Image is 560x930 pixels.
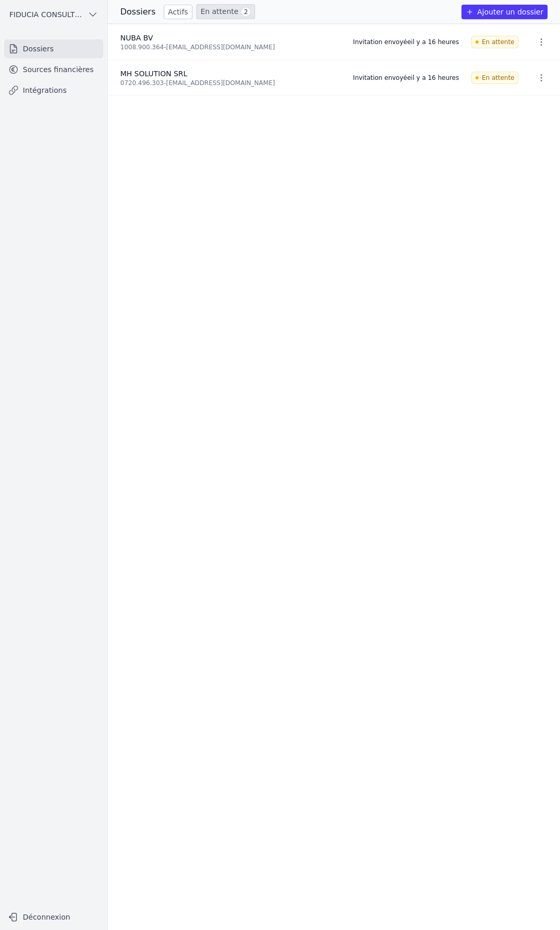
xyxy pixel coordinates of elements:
[4,81,103,100] a: Intégrations
[4,60,103,79] a: Sources financières
[120,6,156,18] h3: Dossiers
[461,5,548,19] button: Ajouter un dossier
[9,9,83,20] span: FIDUCIA CONSULTING SRL
[197,4,255,19] a: En attente 2
[4,6,103,23] button: FIDUCIA CONSULTING SRL
[120,70,187,78] span: MH SOLUTION SRL
[120,79,341,87] div: 0720.496.303 - [EMAIL_ADDRESS][DOMAIN_NAME]
[471,36,519,48] span: En attente
[353,74,459,82] div: Invitation envoyée il y a 16 heures
[164,5,192,19] a: Actifs
[120,43,341,51] div: 1008.900.364 - [EMAIL_ADDRESS][DOMAIN_NAME]
[120,34,153,42] span: NUBA BV
[353,38,459,46] div: Invitation envoyée il y a 16 heures
[4,909,103,925] button: Déconnexion
[471,72,519,84] span: En attente
[241,7,251,17] span: 2
[4,39,103,58] a: Dossiers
